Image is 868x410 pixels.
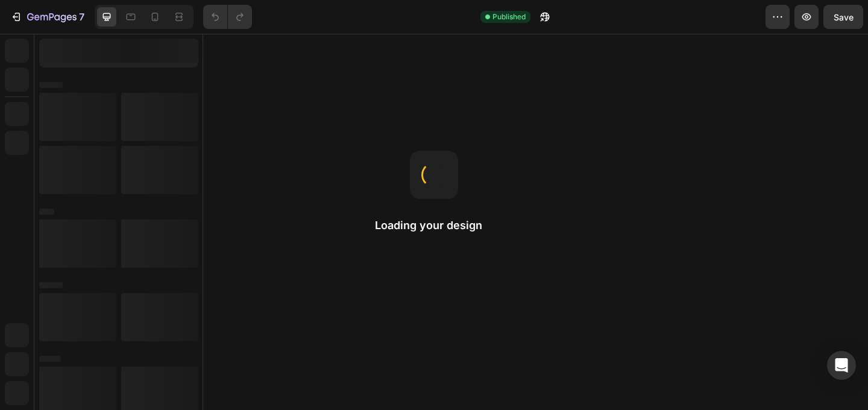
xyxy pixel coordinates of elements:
p: 7 [79,10,84,24]
span: Save [834,12,854,22]
span: Published [492,11,526,22]
button: 7 [5,5,90,29]
div: Undo/Redo [203,5,252,29]
h2: Loading your design [375,218,493,233]
button: Save [823,5,863,29]
div: Open Intercom Messenger [827,351,856,380]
